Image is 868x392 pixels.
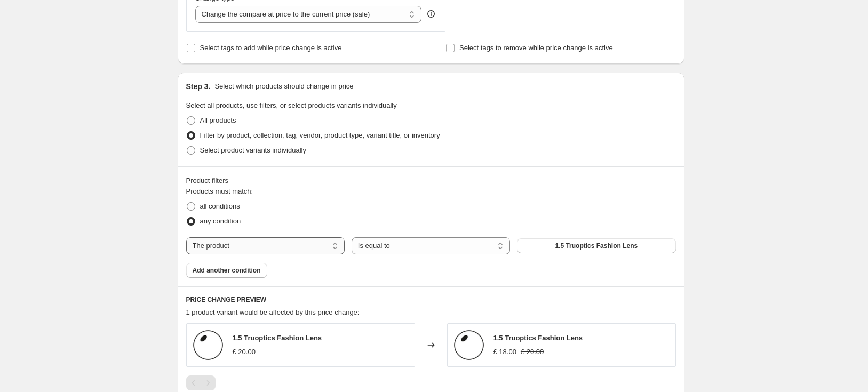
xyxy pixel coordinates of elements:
span: Products must match: [186,187,253,195]
span: 1 product variant would be affected by this price change: [186,308,360,316]
h2: Step 3. [186,81,211,92]
span: £ 18.00 [493,348,516,356]
nav: Pagination [186,375,216,390]
span: All products [200,116,236,124]
button: Add another condition [186,263,267,278]
span: Select all products, use filters, or select products variants individually [186,101,397,109]
span: 1.5 Truoptics Fashion Lens [233,334,322,342]
span: 1.5 Truoptics Fashion Lens [493,334,583,342]
span: 1.5 Truoptics Fashion Lens [555,242,638,250]
span: Select product variants individually [200,146,306,154]
img: lens-default-img_747d1ee4-6045-42ab-be54-06a0b529711a_80x.png [453,329,485,361]
div: Product filters [186,175,676,186]
span: Add another condition [193,266,261,275]
span: Filter by product, collection, tag, vendor, product type, variant title, or inventory [200,131,440,139]
span: all conditions [200,202,240,210]
span: £ 20.00 [233,348,256,356]
span: any condition [200,217,241,225]
div: help [426,9,436,19]
span: Select tags to add while price change is active [200,44,342,52]
span: £ 20.00 [521,348,544,356]
button: 1.5 Truoptics Fashion Lens [517,238,675,253]
h6: PRICE CHANGE PREVIEW [186,295,676,304]
img: lens-default-img_747d1ee4-6045-42ab-be54-06a0b529711a_80x.png [192,329,224,361]
p: Select which products should change in price [214,81,353,92]
span: Select tags to remove while price change is active [459,44,613,52]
